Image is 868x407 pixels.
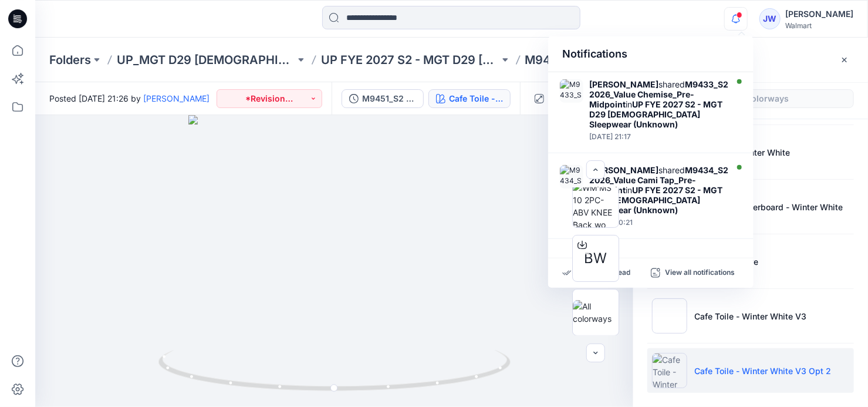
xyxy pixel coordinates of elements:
a: UP FYE 2027 S2 - MGT D29 [DEMOGRAPHIC_DATA] Sleepwear [321,52,499,68]
div: M9451_S2 2026_Satin [PERSON_NAME] Set_Midpoint [362,92,416,105]
div: JW [759,8,781,29]
img: WM MS 10 2PC-ABV KNEE Back wo Avatar [573,181,619,227]
img: M9434_S2 2026_Value Cami Tap_Pre-Midpoint [560,165,583,189]
strong: UP FYE 2027 S2 - MGT D29 [DEMOGRAPHIC_DATA] Sleepwear (Unknown) [589,185,722,215]
a: Folders [49,52,91,68]
div: Cafe Toile - Winter White V3 Opt 2 [449,92,503,105]
span: Posted [DATE] 21:26 by [49,92,210,105]
p: Sea Life Checkerboard - Winter White [694,201,843,213]
div: shared in [589,79,728,129]
p: Cafe Toile - Winter White V3 [694,310,806,322]
strong: [PERSON_NAME] [589,79,658,89]
div: Thursday, August 07, 2025 20:21 [589,218,728,227]
strong: [PERSON_NAME] [589,165,658,175]
button: Cafe Toile - Winter White V3 Opt 2 [428,89,511,108]
img: Cafe Toile - Winter White V3 [652,298,687,334]
strong: UP FYE 2027 S2 - MGT D29 [DEMOGRAPHIC_DATA] Sleepwear (Unknown) [589,99,722,129]
div: Thursday, August 07, 2025 21:17 [589,133,728,141]
a: [PERSON_NAME] [143,93,210,103]
img: M9433_S2 2026_Value Chemise_Pre-Midpoint [560,79,583,103]
p: Cafe Toile - Winter White V3 Opt 2 [694,365,831,377]
div: Walmart [785,21,853,30]
a: UP_MGT D29 [DEMOGRAPHIC_DATA] Sleep [117,52,295,68]
div: shared in [589,165,728,215]
strong: M9433_S2 2026_Value Chemise_Pre-Midpoint [589,79,728,109]
img: Cafe Toile - Winter White V3 Opt 2 [652,353,687,388]
div: [PERSON_NAME] [785,7,853,21]
p: M9451_S2 2026_Satin [PERSON_NAME] Set_Midpoint [525,52,704,68]
img: All colorways [573,300,619,325]
strong: M9434_S2 2026_Value Cami Tap_Pre-Midpoint [589,165,728,195]
span: BW [585,248,607,269]
p: View all notifications [665,268,735,278]
div: Notifications [548,36,754,72]
button: M9451_S2 2026_Satin [PERSON_NAME] Set_Midpoint [342,89,424,108]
